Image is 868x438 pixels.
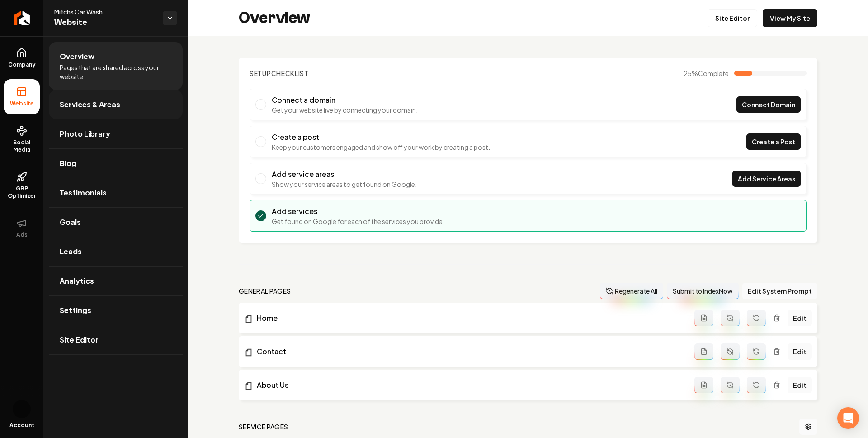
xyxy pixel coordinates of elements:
span: Setup [250,69,271,77]
p: Get your website live by connecting your domain. [272,105,418,114]
a: About Us [244,380,694,390]
span: Settings [60,305,91,316]
a: Create a Post [746,133,801,150]
span: 25 % [684,69,729,78]
a: Site Editor [49,325,183,354]
span: Pages that are shared across your website. [60,63,172,81]
button: Edit System Prompt [742,283,817,299]
span: Blog [60,158,76,169]
a: Edit [788,377,812,393]
p: Show your service areas to get found on Google. [272,180,417,189]
a: Edit [788,343,812,360]
a: Testimonials [49,178,183,207]
span: Complete [698,69,729,77]
a: Edit [788,310,812,326]
span: Add Service Areas [738,174,795,184]
a: Home [244,313,694,324]
a: Leads [49,237,183,266]
h3: Create a post [272,132,490,143]
a: GBP Optimizer [4,164,40,207]
span: Leads [60,246,82,257]
a: Services & Areas [49,90,183,119]
h2: Overview [239,9,310,27]
a: Add Service Areas [732,171,801,187]
div: Open Intercom Messenger [837,407,859,429]
a: Goals [49,208,183,237]
span: Connect Domain [742,100,795,109]
a: Social Media [4,118,40,161]
a: Blog [49,149,183,178]
span: Goals [60,217,81,228]
button: Add admin page prompt [694,377,713,393]
span: Create a Post [752,137,795,147]
span: GBP Optimizer [4,185,40,200]
h3: Connect a domain [272,95,418,105]
a: Photo Library [49,119,183,148]
button: Submit to IndexNow [667,283,739,299]
a: Analytics [49,267,183,295]
p: Get found on Google for each of the services you provide. [272,217,444,226]
span: Website [54,16,156,29]
button: Regenerate All [600,283,663,299]
a: Settings [49,296,183,325]
span: Site Editor [60,334,99,345]
span: Company [5,61,39,68]
span: Analytics [60,276,94,286]
h2: general pages [239,286,291,295]
a: Company [4,40,40,76]
span: Overview [60,51,94,62]
span: Account [9,422,34,429]
h3: Add service areas [272,169,417,180]
span: Testimonials [60,187,107,198]
p: Keep your customers engaged and show off your work by creating a post. [272,143,490,152]
img: Will Henderson [13,400,31,418]
h3: Add services [272,206,444,217]
button: Add admin page prompt [694,343,713,360]
button: Add admin page prompt [694,310,713,326]
h2: Service Pages [239,422,288,431]
button: Ads [4,210,40,246]
span: Social Media [4,139,40,153]
button: Open user button [13,400,31,418]
a: Contact [244,346,694,357]
span: Photo Library [60,129,110,139]
span: Website [6,100,38,107]
a: Connect Domain [736,96,801,113]
a: View My Site [763,9,817,27]
span: Services & Areas [60,99,120,110]
a: Site Editor [708,9,757,27]
h2: Checklist [250,69,309,78]
span: Ads [13,231,31,238]
span: Mitchs Car Wash [54,7,156,16]
img: Rebolt Logo [14,11,30,25]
